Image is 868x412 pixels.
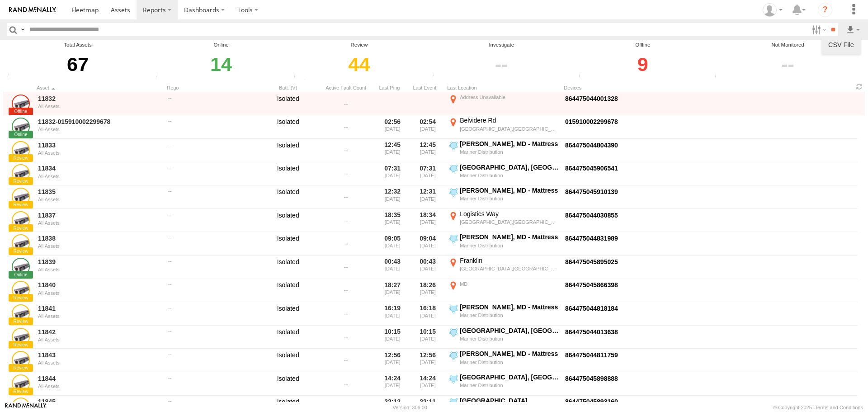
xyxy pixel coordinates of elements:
[38,234,162,242] a: 11838
[377,373,408,395] div: 14:24 [DATE]
[815,405,863,410] a: Terms and Conditions
[38,95,162,103] a: 11832
[12,328,30,346] a: Click to View Asset Details
[460,256,559,265] div: Franklin
[12,95,30,113] a: Click to View Asset Details
[460,149,559,155] div: Mariner Distribution
[447,327,560,348] label: Click to View Event Location
[460,195,559,202] div: Mariner Distribution
[38,127,162,132] div: All Assets
[261,85,315,91] div: Batt. (V)
[5,73,18,80] div: Total number of Enabled and Paused Assets
[712,41,863,49] div: Not Monitored
[565,235,618,242] a: Click to View Device Details
[412,327,443,348] div: 10:15 [DATE]
[460,172,559,179] div: Mariner Distribution
[12,351,30,369] a: Click to View Asset Details
[576,41,709,49] div: Offline
[712,49,863,80] div: Click to filter by Not Monitored
[447,85,560,91] div: Last Location
[38,243,162,249] div: All Assets
[377,327,408,348] div: 10:15 [DATE]
[447,140,560,161] label: Click to View Event Location
[377,210,408,232] div: 18:35 [DATE]
[460,210,559,218] div: Logistics Way
[447,116,560,138] label: Click to View Event Location
[393,405,427,410] div: Version: 306.00
[412,85,443,91] div: Click to Sort
[825,38,857,52] a: CSV Export
[38,141,162,149] a: 11833
[460,140,559,148] div: [PERSON_NAME], MD - Mattress
[12,118,30,136] a: Click to View Asset Details
[38,197,162,202] div: All Assets
[5,403,47,412] a: Visit our Website
[460,397,559,405] div: [GEOGRAPHIC_DATA]
[5,49,151,80] div: 67
[460,126,559,132] div: [GEOGRAPHIC_DATA],[GEOGRAPHIC_DATA]
[565,328,618,336] a: Click to View Device Details
[447,256,560,278] label: Click to View Event Location
[412,350,443,371] div: 12:56 [DATE]
[154,41,289,49] div: Online
[447,93,560,115] label: Click to View Event Location
[447,233,560,255] label: Click to View Event Location
[377,116,408,138] div: 02:56 [DATE]
[19,23,26,36] label: Search Query
[38,398,162,406] a: 11845
[38,328,162,336] a: 11842
[460,327,559,335] div: [GEOGRAPHIC_DATA], [GEOGRAPHIC_DATA] - Mattress
[412,280,443,302] div: 18:26 [DATE]
[38,360,162,365] div: All Assets
[565,375,618,382] a: Click to View Device Details
[38,313,162,319] div: All Assets
[759,3,786,17] div: ryan phillips
[12,258,30,276] a: Click to View Asset Details
[460,336,559,342] div: Mariner Distribution
[845,23,861,36] label: Export results as...
[12,304,30,322] a: Click to View Asset Details
[38,164,162,172] a: 11834
[460,373,559,381] div: [GEOGRAPHIC_DATA], [GEOGRAPHIC_DATA] - Mattress
[154,73,167,80] div: Number of assets that have communicated at least once in the last 6hrs
[565,188,618,195] a: Click to View Device Details
[565,281,618,289] a: Click to View Device Details
[412,186,443,208] div: 12:31 [DATE]
[576,73,590,80] div: Assets that have not communicated at least once with the server in the last 48hrs
[38,384,162,389] div: All Assets
[9,7,56,13] img: rand-logo.svg
[460,116,559,124] div: Belvidere Rd
[377,140,408,161] div: 12:45 [DATE]
[460,186,559,194] div: [PERSON_NAME], MD - Mattress
[377,85,408,91] div: Click to Sort
[38,304,162,313] a: 11841
[412,303,443,325] div: 16:18 [DATE]
[38,374,162,383] a: 11844
[565,165,618,172] a: Click to View Device Details
[447,350,560,371] label: Click to View Event Location
[818,3,832,17] i: ?
[412,116,443,138] div: 02:54 [DATE]
[38,211,162,219] a: 11837
[460,359,559,365] div: Mariner Distribution
[38,290,162,296] div: All Assets
[429,49,573,80] div: Click to filter by Investigate
[460,265,559,272] div: [GEOGRAPHIC_DATA],[GEOGRAPHIC_DATA]
[12,234,30,252] a: Click to View Asset Details
[377,233,408,255] div: 09:05 [DATE]
[565,351,618,359] a: Click to View Device Details
[38,104,162,109] div: All Assets
[460,233,559,241] div: [PERSON_NAME], MD - Mattress
[564,85,690,91] div: Devices
[412,256,443,278] div: 00:43 [DATE]
[447,210,560,232] label: Click to View Event Location
[447,163,560,185] label: Click to View Event Location
[447,186,560,208] label: Click to View Event Location
[412,233,443,255] div: 09:04 [DATE]
[12,164,30,182] a: Click to View Asset Details
[565,95,618,102] a: Click to View Device Details
[319,85,373,91] div: Active Fault Count
[773,405,863,410] div: © Copyright 2025 -
[412,163,443,185] div: 07:31 [DATE]
[429,41,573,49] div: Investigate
